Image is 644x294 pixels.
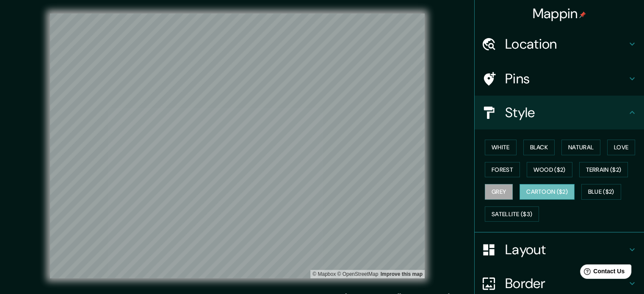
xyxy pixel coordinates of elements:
[505,241,627,258] h4: Layout
[475,233,644,267] div: Layout
[581,184,621,200] button: Blue ($2)
[579,11,586,18] img: pin-icon.png
[381,271,423,277] a: Map feedback
[533,5,586,22] h4: Mappin
[485,162,520,178] button: Forest
[312,271,336,277] a: Mapbox
[527,162,572,178] button: Wood ($2)
[475,62,644,96] div: Pins
[523,140,555,155] button: Black
[520,184,575,200] button: Cartoon ($2)
[485,206,539,222] button: Satellite ($3)
[485,140,517,155] button: White
[475,27,644,61] div: Location
[569,261,635,285] iframe: Help widget launcher
[50,14,425,278] canvas: Map
[561,140,600,155] button: Natural
[579,162,628,178] button: Terrain ($2)
[337,271,378,277] a: OpenStreetMap
[607,140,635,155] button: Love
[505,36,627,52] h4: Location
[475,96,644,129] div: Style
[505,104,627,121] h4: Style
[505,275,627,292] h4: Border
[505,70,627,87] h4: Pins
[485,184,513,200] button: Grey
